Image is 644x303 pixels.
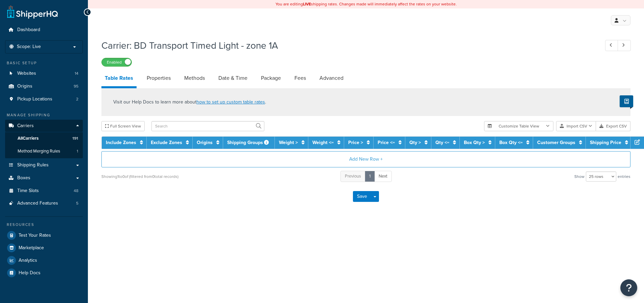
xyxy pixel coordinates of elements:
[74,188,78,194] span: 48
[5,229,83,241] a: Test Your Rates
[484,121,553,131] button: Customize Table View
[223,137,275,149] th: Shipping Groups
[620,279,637,296] button: Open Resource Center
[17,201,58,206] span: Advanced Features
[17,44,41,50] span: Scope: Live
[353,191,371,202] button: Save
[17,162,49,168] span: Shipping Rules
[5,159,83,171] a: Shipping Rules
[5,242,83,254] a: Marketplace
[101,172,178,181] div: Showing 1 to 0 of (filtered from 0 total records)
[19,270,41,276] span: Help Docs
[101,151,630,167] button: Add New Row +
[5,222,83,228] div: Resources
[5,112,83,118] div: Manage Shipping
[215,70,251,86] a: Date & Time
[19,258,37,263] span: Analytics
[5,80,83,93] li: Origins
[75,71,78,76] span: 14
[5,24,83,36] a: Dashboard
[5,254,83,266] a: Analytics
[17,27,40,33] span: Dashboard
[365,171,375,182] a: 1
[196,98,265,106] a: how to set up custom table rates
[379,173,387,179] span: Next
[5,93,83,106] a: Pickup Locations2
[590,139,621,146] a: Shipping Price
[620,95,633,107] button: Show Help Docs
[143,70,174,86] a: Properties
[5,67,83,80] li: Websites
[151,139,182,146] a: Exclude Zones
[378,139,395,146] a: Price <=
[17,96,52,102] span: Pickup Locations
[618,40,631,51] a: Next Record
[5,80,83,93] a: Origins95
[618,172,630,181] span: entries
[340,171,365,182] a: Previous
[258,70,284,86] a: Package
[101,121,145,131] button: Full Screen View
[101,70,137,88] a: Table Rates
[101,39,593,52] h1: Carrier: BD Transport Timed Light - zone 1A
[18,136,39,141] span: All Carriers
[279,139,298,146] a: Weight >
[537,139,575,146] a: Customer Groups
[5,172,83,184] a: Boxes
[76,96,78,102] span: 2
[18,148,60,154] span: Method Merging Rules
[19,233,51,238] span: Test Your Rates
[5,67,83,80] a: Websites14
[5,93,83,106] li: Pickup Locations
[5,145,83,158] li: Method Merging Rules
[5,120,83,158] li: Carriers
[5,267,83,279] a: Help Docs
[5,132,83,145] a: AllCarriers191
[5,60,83,66] div: Basic Setup
[574,172,585,181] span: Show
[106,139,136,146] a: Include Zones
[17,71,36,76] span: Websites
[596,121,630,131] button: Export CSV
[151,121,264,131] input: Search
[5,120,83,132] a: Carriers
[499,139,523,146] a: Box Qty <=
[556,121,596,131] button: Import CSV
[102,58,132,66] label: Enabled
[5,197,83,210] li: Advanced Features
[72,136,78,141] span: 191
[5,185,83,197] a: Time Slots48
[77,148,78,154] span: 1
[17,84,32,89] span: Origins
[17,123,34,129] span: Carriers
[5,185,83,197] li: Time Slots
[303,1,311,7] b: LIVE
[374,171,392,182] a: Next
[5,197,83,210] a: Advanced Features5
[345,173,361,179] span: Previous
[197,139,213,146] a: Origins
[464,139,485,146] a: Box Qty >
[5,145,83,158] a: Method Merging Rules1
[76,201,78,206] span: 5
[435,139,449,146] a: Qty <=
[113,98,266,106] p: Visit our Help Docs to learn more about .
[17,175,30,181] span: Boxes
[348,139,363,146] a: Price >
[181,70,208,86] a: Methods
[409,139,421,146] a: Qty >
[19,245,44,251] span: Marketplace
[605,40,618,51] a: Previous Record
[74,84,78,89] span: 95
[17,188,39,194] span: Time Slots
[316,70,347,86] a: Advanced
[312,139,334,146] a: Weight <=
[291,70,309,86] a: Fees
